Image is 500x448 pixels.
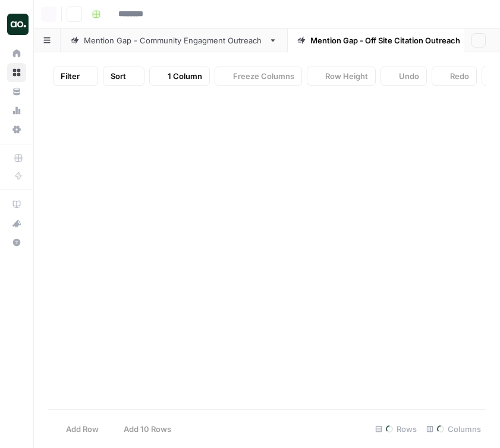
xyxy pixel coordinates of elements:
span: Add Row [66,423,99,435]
span: Row Height [325,70,368,82]
div: Rows [370,419,422,438]
span: Freeze Columns [233,70,294,82]
div: What's new? [8,214,26,232]
button: 1 Column [149,67,210,86]
button: Sort [103,67,144,86]
button: Freeze Columns [215,67,302,86]
button: Redo [432,67,477,86]
a: Browse [7,63,26,82]
div: Mention Gap - Off Site Citation Outreach [310,34,460,46]
span: Add 10 Rows [124,423,171,435]
div: Mention Gap - Community Engagment Outreach [84,34,264,46]
span: Filter [61,70,80,82]
a: Your Data [7,82,26,101]
button: Help + Support [7,233,26,252]
a: Mention Gap - Community Engagment Outreach [61,29,287,52]
a: Home [7,44,26,63]
a: Usage [7,101,26,120]
img: Dillon Test Logo [7,14,29,35]
span: 1 Column [168,70,202,82]
span: Undo [399,70,419,82]
button: Add 10 Rows [106,419,178,438]
a: Mention Gap - Off Site Citation Outreach [287,29,483,52]
button: Workspace: Dillon Test [7,10,26,39]
span: Redo [450,70,469,82]
button: Undo [380,67,427,86]
button: Add Row [48,419,106,438]
span: Sort [111,70,126,82]
button: Row Height [307,67,376,86]
div: Columns [422,419,486,438]
button: Filter [53,67,98,86]
a: AirOps Academy [7,195,26,214]
a: Settings [7,120,26,139]
button: What's new? [7,214,26,233]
